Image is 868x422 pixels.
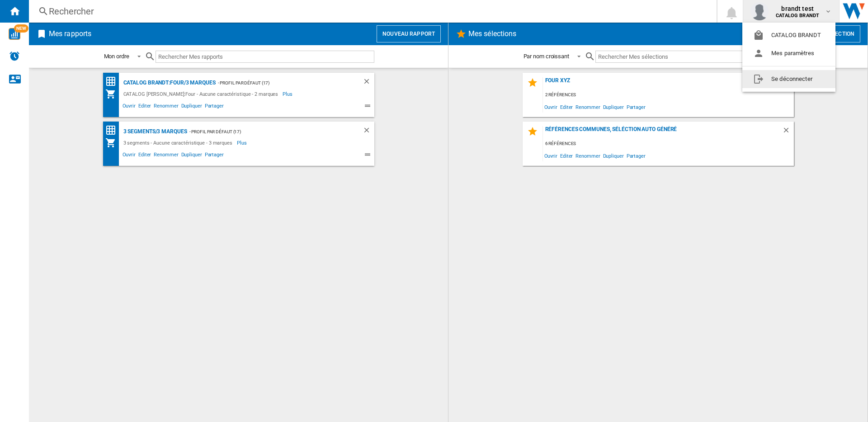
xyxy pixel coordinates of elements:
button: CATALOG BRANDT [742,26,835,44]
button: Se déconnecter [742,70,835,88]
button: Mes paramètres [742,44,835,62]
